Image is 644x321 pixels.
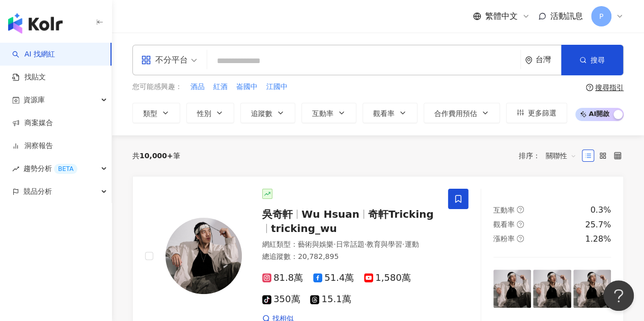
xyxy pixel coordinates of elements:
[190,82,205,92] span: 酒品
[12,49,55,60] a: searchAI 找網紅
[367,240,402,248] span: 教育與學習
[132,152,180,160] div: 共 筆
[132,103,180,123] button: 類型
[310,294,351,305] span: 15.1萬
[364,240,366,248] span: ·
[266,82,288,92] span: 江國中
[301,208,359,220] span: Wu Hsuan
[301,103,356,123] button: 互動率
[262,208,293,220] span: 吳奇軒
[546,148,576,164] span: 關聯性
[190,81,205,93] button: 酒品
[424,103,500,123] button: 合作費用預估
[373,109,395,118] span: 觀看率
[599,11,603,22] span: P
[519,148,582,164] div: 排序：
[525,56,533,64] span: environment
[590,205,611,216] div: 0.3%
[240,103,295,123] button: 追蹤數
[586,84,593,91] span: question-circle
[536,55,561,64] div: 台灣
[236,81,258,93] button: 崙國中
[595,83,624,92] div: 搜尋指引
[603,280,634,311] iframe: Help Scout Beacon - Open
[54,164,77,174] div: BETA
[266,81,288,93] button: 江國中
[493,220,515,228] span: 觀看率
[561,45,623,75] button: 搜尋
[517,206,524,213] span: question-circle
[312,109,333,118] span: 互動率
[12,141,53,151] a: 洞察報告
[493,235,515,243] span: 漲粉率
[8,13,63,34] img: logo
[262,273,303,283] span: 81.8萬
[335,240,364,248] span: 日常話題
[262,294,300,305] span: 350萬
[236,82,258,92] span: 崙國中
[141,52,188,68] div: 不分平台
[493,206,515,214] span: 互動率
[213,82,228,92] span: 紅酒
[591,56,605,64] span: 搜尋
[251,109,272,118] span: 追蹤數
[434,109,477,118] span: 合作費用預估
[550,11,583,21] span: 活動訊息
[485,11,518,22] span: 繁體中文
[262,252,436,262] div: 總追蹤數 ： 20,782,895
[402,240,404,248] span: ·
[585,219,611,230] div: 25.7%
[298,240,333,248] span: 藝術與娛樂
[12,72,46,82] a: 找貼文
[213,81,228,93] button: 紅酒
[506,103,567,123] button: 更多篩選
[573,270,611,307] img: post-image
[517,235,524,242] span: question-circle
[271,222,337,235] span: tricking_wu
[368,208,434,220] span: 奇軒Tricking
[517,221,524,228] span: question-circle
[143,109,157,118] span: 類型
[23,180,52,203] span: 競品分析
[23,89,45,111] span: 資源庫
[333,240,335,248] span: ·
[262,240,436,250] div: 網紅類型 ：
[528,109,556,117] span: 更多篩選
[493,270,531,307] img: post-image
[197,109,211,118] span: 性別
[165,218,242,294] img: KOL Avatar
[12,118,53,128] a: 商案媒合
[313,273,354,283] span: 51.4萬
[139,152,173,160] span: 10,000+
[12,165,19,172] span: rise
[364,273,411,283] span: 1,580萬
[23,157,77,180] span: 趨勢分析
[132,82,182,92] span: 您可能感興趣：
[141,55,151,65] span: appstore
[362,103,417,123] button: 觀看率
[404,240,418,248] span: 運動
[533,270,571,307] img: post-image
[186,103,234,123] button: 性別
[585,234,611,245] div: 1.28%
